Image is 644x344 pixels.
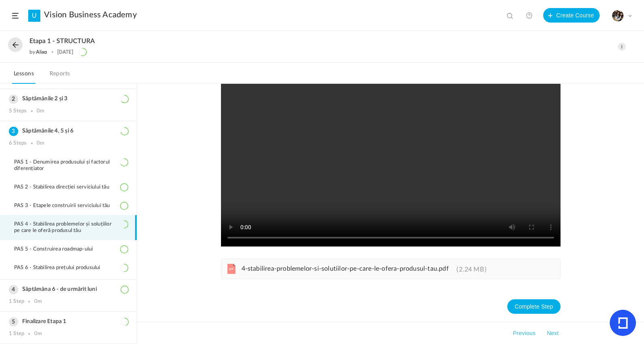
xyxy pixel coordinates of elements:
span: 2.24 MB [456,266,486,273]
div: 0m [37,108,44,114]
div: 0m [37,140,44,147]
span: 4-stabilirea-problemelor-si-solutiilor-pe-care-le-ofera-produsul-tau.pdf [242,265,449,272]
h3: Săptămâna 6 - de urmărit luni [9,286,128,293]
button: Next [545,328,561,338]
div: 0m [34,298,42,305]
h3: Finalizare Etapa 1 [9,318,128,325]
cite: pdf [227,264,236,274]
button: Complete Step [507,299,560,314]
div: 1 Step [9,331,24,337]
img: tempimagehs7pti.png [612,10,623,21]
span: PAS 6 - Stabilirea prețului produsului [14,265,110,271]
button: Create Course [543,8,600,23]
span: PAS 2 - Stabilirea direcției serviciului tău [14,184,119,191]
span: Etapa 1 - STRUCTURA [29,37,95,45]
span: PAS 4 - Stabilirea problemelor și soluțiilor pe care le oferă produsul tău [14,221,128,234]
a: Reports [48,68,72,84]
span: PAS 1 - Denumirea produsului și factorul diferențiator [14,159,128,172]
div: 6 Steps [9,140,27,147]
h3: Săptămânile 4, 5 și 6 [9,128,128,135]
div: 1 Step [9,298,24,305]
button: Previous [511,328,537,338]
a: Lessons [12,68,35,84]
div: by [29,49,47,55]
h3: Săptămânile 2 și 3 [9,95,128,102]
a: Vision Business Academy [44,10,137,20]
span: PAS 5 - Construirea roadmap-ului [14,246,103,253]
a: Alisa [36,49,48,55]
div: [DATE] [57,49,73,55]
span: PAS 3 - Etapele construirii serviciului tău [14,203,120,209]
div: 5 Steps [9,108,27,114]
a: U [28,10,40,22]
div: 0m [34,331,42,337]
